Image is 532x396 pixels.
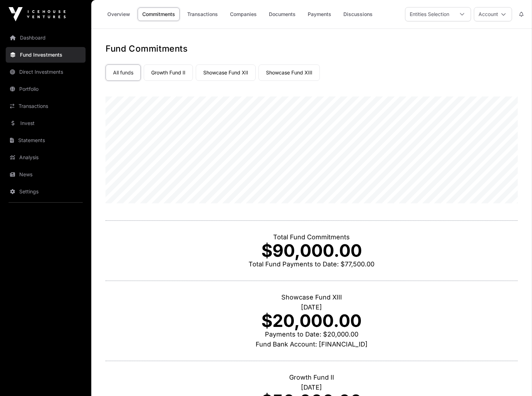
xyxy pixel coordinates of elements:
[106,232,518,242] p: Total Fund Commitments
[6,115,86,131] a: Invest
[106,302,518,312] p: [DATE]
[405,7,454,21] div: Entities Selection
[6,30,86,46] a: Dashboard
[106,242,518,259] p: $90,000.00
[303,7,336,21] a: Payments
[106,64,141,81] a: All funds
[106,372,518,382] p: Growth Fund II
[196,64,256,81] a: Showcase Fund XII
[225,7,261,21] a: Companies
[474,7,512,21] button: Account
[6,167,86,182] a: News
[106,339,518,349] p: Fund Bank Account: [FINANCIAL_ID]
[259,64,320,81] a: Showcase Fund XIII
[6,64,86,80] a: Direct Investments
[138,7,180,21] a: Commitments
[106,329,518,339] p: Payments to Date: $20,000.00
[339,7,377,21] a: Discussions
[106,312,518,329] p: $20,000.00
[103,7,135,21] a: Overview
[106,292,518,302] p: Showcase Fund XIII
[6,47,86,63] a: Fund Investments
[6,150,86,165] a: Analysis
[264,7,300,21] a: Documents
[183,7,222,21] a: Transactions
[496,362,532,396] iframe: Chat Widget
[6,184,86,199] a: Settings
[144,64,193,81] a: Growth Fund II
[106,43,518,54] h1: Fund Commitments
[9,7,66,21] img: Icehouse Ventures Logo
[106,259,518,269] p: Total Fund Payments to Date: $77,500.00
[106,382,518,392] p: [DATE]
[6,132,86,148] a: Statements
[6,98,86,114] a: Transactions
[6,81,86,97] a: Portfolio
